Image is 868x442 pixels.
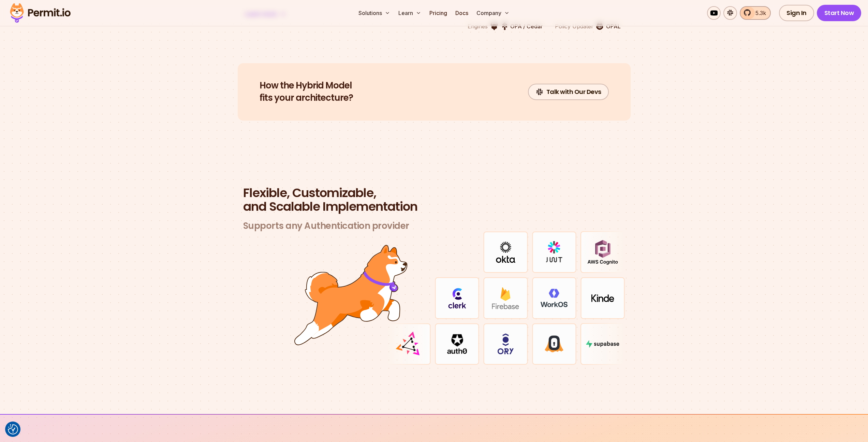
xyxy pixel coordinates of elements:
span: How the Hybrid Model [260,80,353,92]
button: Consent Preferences [8,424,18,434]
button: Learn [396,6,424,20]
a: Start Now [817,5,862,21]
h2: and Scalable Implementation [243,186,625,213]
a: Pricing [427,6,450,20]
a: Docs [453,6,471,20]
img: Revisit consent button [8,424,18,434]
a: Sign In [779,5,814,21]
button: Solutions [356,6,393,20]
span: Flexible, Customizable, [243,186,625,200]
button: Company [474,6,512,20]
a: Talk with Our Devs [528,84,609,100]
span: 5.3k [751,9,766,17]
a: 5.3k [740,6,771,20]
h2: fits your architecture? [260,80,353,104]
img: Permit logo [7,1,74,25]
h3: Supports any Authentication provider [243,220,625,232]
